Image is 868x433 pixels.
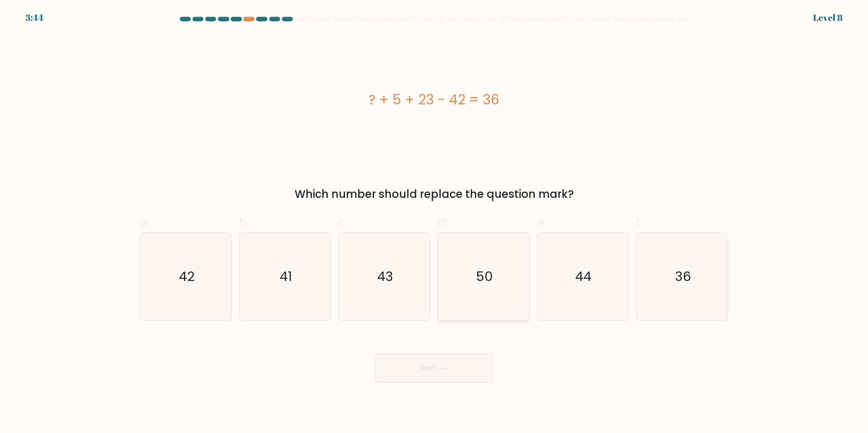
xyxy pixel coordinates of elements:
span: e. [537,214,547,231]
span: d. [438,214,449,231]
span: f. [636,214,642,231]
text: 50 [476,267,493,285]
text: 41 [280,267,292,285]
div: Level 8 [813,11,843,25]
span: a. [140,214,151,231]
text: 42 [179,267,195,285]
span: b. [239,214,250,231]
text: 43 [377,267,393,285]
button: Next [375,354,493,383]
text: 44 [576,267,592,285]
div: ? + 5 + 23 - 42 = 36 [140,89,728,110]
div: Which number should replace the question mark? [145,186,723,202]
div: 3:44 [25,11,44,25]
text: 36 [675,267,691,285]
span: c. [338,214,348,231]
